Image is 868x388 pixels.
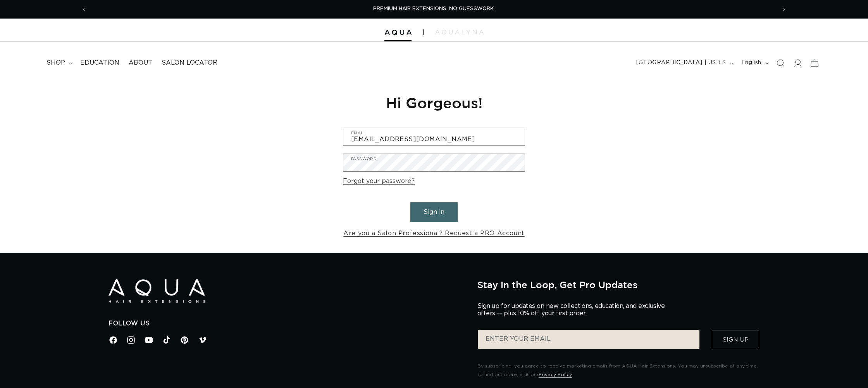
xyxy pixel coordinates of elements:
a: About [124,54,157,72]
input: Email [343,128,525,145]
p: By subscribing, you agree to receive marketing emails from AQUA Hair Extensions. You may unsubscr... [477,362,759,379]
a: Are you a Salon Professional? Request a PRO Account [343,228,525,239]
h1: Hi Gorgeous! [343,93,525,112]
button: Next announcement [775,2,792,17]
h2: Stay in the Loop, Get Pro Updates [477,279,759,290]
summary: shop [42,54,76,72]
button: English [737,56,772,70]
span: English [741,59,761,67]
a: Privacy Policy [539,372,572,377]
span: shop [46,59,65,67]
p: Sign up for updates on new collections, education, and exclusive offers — plus 10% off your first... [477,303,671,317]
a: Salon Locator [157,54,222,72]
summary: Search [772,55,789,72]
img: Aqua Hair Extensions [108,279,205,303]
button: Previous announcement [76,2,93,17]
span: Salon Locator [162,59,217,67]
button: [GEOGRAPHIC_DATA] | USD $ [632,56,737,70]
a: Education [76,54,124,72]
a: Forgot your password? [343,176,415,187]
span: Education [80,59,119,67]
img: Aqua Hair Extensions [384,30,412,35]
span: About [129,59,152,67]
h2: Follow Us [108,320,466,328]
button: Sign Up [712,330,759,349]
span: PREMIUM HAIR EXTENSIONS. NO GUESSWORK. [373,6,495,11]
span: [GEOGRAPHIC_DATA] | USD $ [636,59,726,67]
button: Sign in [410,202,458,222]
input: ENTER YOUR EMAIL [478,330,699,349]
img: aqualyna.com [435,30,484,34]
